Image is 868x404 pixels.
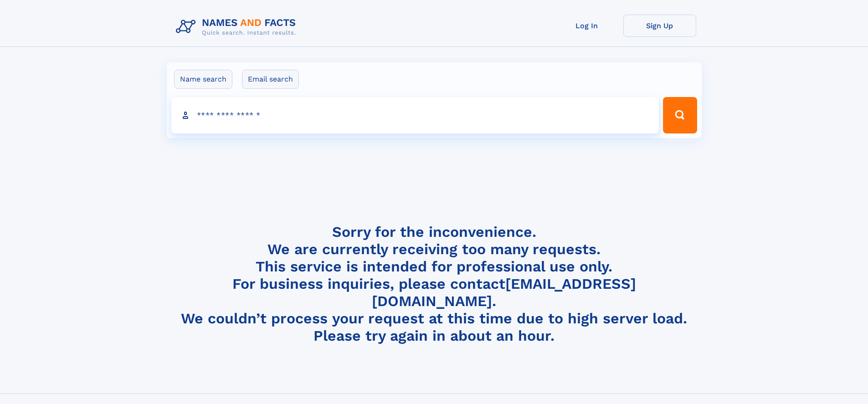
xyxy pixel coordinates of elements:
[242,70,299,89] label: Email search
[172,15,303,39] img: Logo Names and Facts
[172,223,696,345] h4: Sorry for the inconvenience. We are currently receiving too many requests. This service is intend...
[372,275,636,310] a: [EMAIL_ADDRESS][DOMAIN_NAME]
[174,70,232,89] label: Name search
[663,97,697,133] button: Search Button
[623,15,696,37] a: Sign Up
[550,15,623,37] a: Log In
[171,97,659,133] input: search input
